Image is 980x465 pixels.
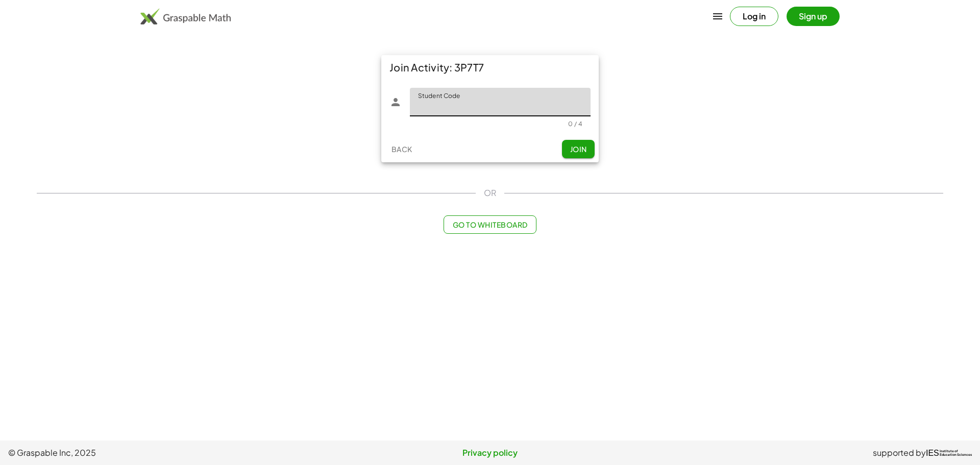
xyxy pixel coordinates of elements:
div: 0 / 4 [568,120,582,128]
div: Join Activity: 3P7T7 [381,55,599,80]
button: Go to Whiteboard [444,215,536,234]
a: IESInstitute ofEducation Sciences [926,447,972,459]
button: Join [562,140,595,158]
span: OR [484,187,496,199]
button: Back [385,140,418,158]
span: Back [391,144,412,154]
span: supported by [873,447,926,459]
span: Go to Whiteboard [452,220,527,229]
span: Institute of Education Sciences [940,450,972,457]
span: Join [570,144,586,154]
span: © Graspable Inc, 2025 [8,447,329,459]
button: Log in [730,7,778,26]
a: Privacy policy [329,447,650,459]
button: Sign up [787,7,840,26]
span: IES [926,448,939,458]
